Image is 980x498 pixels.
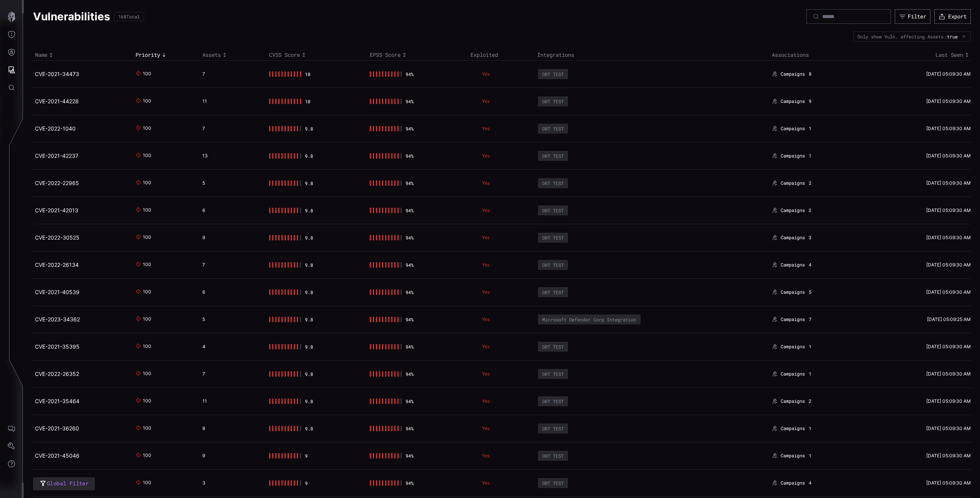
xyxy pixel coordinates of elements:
[305,126,313,131] div: 9.8
[143,316,149,323] div: 100
[143,234,149,241] div: 100
[35,51,132,58] div: Toggle sort direction
[143,125,149,132] div: 100
[809,235,811,241] span: 3
[143,343,149,350] div: 100
[47,479,89,488] span: Global Filter
[542,453,564,458] div: ORT TEST
[781,207,805,213] span: Campaigns
[542,126,564,131] div: ORT TEST
[406,71,414,77] div: 94 %
[482,126,528,132] p: Yes
[926,180,971,186] time: [DATE] 05:09:30 AM
[35,371,79,377] a: CVE-2022-26352
[143,398,149,405] div: 100
[781,262,805,268] span: Campaigns
[781,289,805,295] span: Campaigns
[202,262,260,268] div: 7
[305,371,313,377] div: 9.8
[872,51,971,58] div: Toggle sort direction
[781,480,805,486] span: Campaigns
[542,235,564,240] div: ORT TEST
[305,99,313,104] div: 10
[305,290,313,295] div: 9.8
[926,398,971,404] time: [DATE] 05:09:30 AM
[482,180,528,186] p: Yes
[809,289,811,295] span: 5
[781,316,805,323] span: Campaigns
[202,344,260,350] div: 4
[406,262,414,268] div: 94 %
[35,98,79,104] a: CVE-2021-44228
[406,399,414,404] div: 94 %
[143,98,149,105] div: 100
[542,71,564,77] div: ORT TEST
[926,235,971,240] time: [DATE] 05:09:30 AM
[136,51,199,58] div: Toggle sort direction
[202,71,260,77] div: 7
[202,316,260,323] div: 5
[781,180,805,186] span: Campaigns
[542,426,564,431] div: ORT TEST
[202,453,260,459] div: 9
[482,344,528,350] p: Yes
[809,344,811,350] span: 1
[781,344,805,350] span: Campaigns
[35,152,78,159] a: CVE-2021-42237
[542,262,564,268] div: ORT TEST
[35,316,80,323] a: CVE-2023-34362
[895,9,930,24] button: Filter
[406,480,414,486] div: 94 %
[482,425,528,432] p: Yes
[482,316,528,323] p: Yes
[143,261,149,268] div: 100
[781,71,805,77] span: Campaigns
[934,9,971,24] button: Export
[809,98,811,104] span: 9
[542,290,564,295] div: ORT TEST
[202,398,260,404] div: 11
[809,398,811,404] span: 2
[542,317,636,322] div: Microsoft Defender Corp Integration
[482,71,528,77] p: Yes
[35,289,79,295] a: CVE-2021-40539
[305,453,313,458] div: 9
[926,453,971,458] time: [DATE] 05:09:30 AM
[406,344,414,349] div: 94 %
[406,180,414,186] div: 94 %
[35,261,79,268] a: CVE-2022-26134
[305,71,313,77] div: 10
[406,453,414,458] div: 94 %
[809,425,811,432] span: 1
[406,317,414,322] div: 94 %
[35,234,79,241] a: CVE-2022-30525
[781,398,805,404] span: Campaigns
[482,262,528,268] p: Yes
[770,50,871,61] th: Associations
[202,289,260,295] div: 6
[143,180,149,187] div: 100
[781,453,805,459] span: Campaigns
[809,480,811,486] span: 4
[781,371,805,377] span: Campaigns
[406,208,414,213] div: 94 %
[482,398,528,404] p: Yes
[926,262,971,268] time: [DATE] 05:09:30 AM
[542,344,564,349] div: ORT TEST
[305,317,313,322] div: 9.8
[482,480,528,486] p: Yes
[809,153,811,159] span: 1
[542,180,564,186] div: ORT TEST
[542,208,564,213] div: ORT TEST
[35,125,76,132] a: CVE-2022-1040
[809,71,811,77] span: 8
[406,126,414,131] div: 94 %
[202,425,260,432] div: 8
[542,399,564,404] div: ORT TEST
[406,99,414,104] div: 94 %
[482,289,528,295] p: Yes
[482,153,528,159] p: Yes
[406,153,414,159] div: 94 %
[809,316,811,323] span: 7
[781,98,805,104] span: Campaigns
